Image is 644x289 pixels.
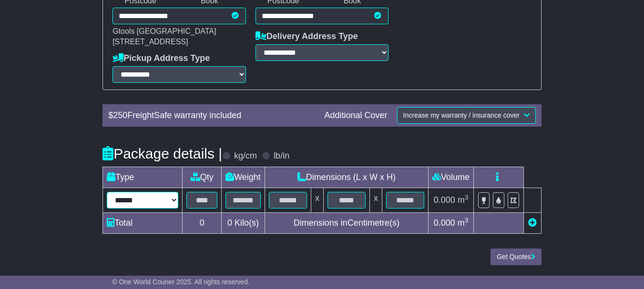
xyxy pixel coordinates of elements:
span: 0 [227,218,232,228]
td: Weight [222,167,265,188]
span: 0.000 [434,218,455,228]
span: Gtools [GEOGRAPHIC_DATA] [112,27,216,35]
span: Increase my warranty / insurance cover [403,111,520,119]
td: Kilo(s) [222,212,265,233]
span: m [458,218,469,228]
td: 0 [183,212,222,233]
h4: Package details | [102,146,222,161]
td: Qty [183,167,222,188]
label: lb/in [274,151,289,161]
span: m [458,195,469,205]
sup: 3 [465,217,469,224]
span: 0.000 [434,195,455,205]
div: $ FreightSafe warranty included [103,110,319,121]
button: Increase my warranty / insurance cover [397,107,536,124]
label: Delivery Address Type [256,31,358,42]
td: Total [103,212,183,233]
td: Type [103,167,183,188]
div: Additional Cover [320,110,392,121]
label: Pickup Address Type [112,53,210,64]
button: Get Quotes [491,249,542,265]
td: Dimensions in Centimetre(s) [265,212,428,233]
sup: 3 [465,194,469,201]
a: Add new item [528,218,537,228]
label: kg/cm [234,151,257,161]
td: x [369,188,382,212]
span: © One World Courier 2025. All rights reserved. [112,278,250,286]
span: 250 [113,110,127,120]
span: [STREET_ADDRESS] [112,38,188,46]
td: x [311,188,323,212]
td: Volume [428,167,473,188]
td: Dimensions (L x W x H) [265,167,428,188]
